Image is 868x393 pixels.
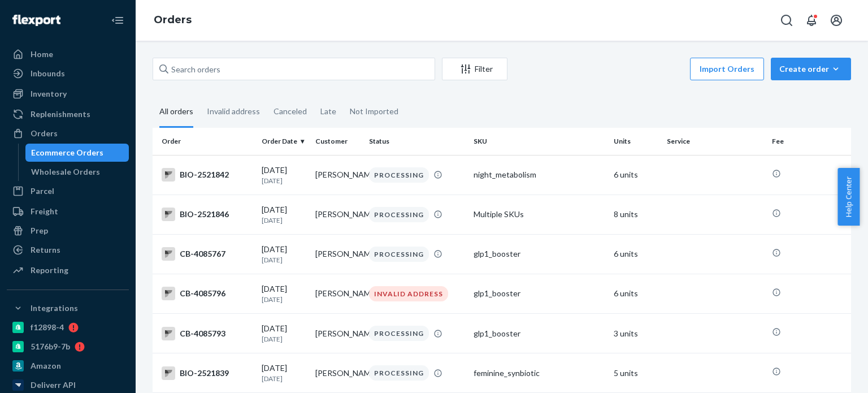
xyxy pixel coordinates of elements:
a: Reporting [7,261,129,279]
a: Returns [7,241,129,259]
div: INVALID ADDRESS [369,286,448,301]
td: [PERSON_NAME] [311,314,364,353]
p: [DATE] [262,374,306,383]
div: [DATE] [262,244,306,265]
a: Prep [7,222,129,240]
div: Inbounds [31,68,65,79]
td: [PERSON_NAME] [311,155,364,195]
div: PROCESSING [369,207,429,222]
td: [PERSON_NAME] [311,353,364,393]
div: glp1_booster [474,288,604,299]
button: Create order [771,58,851,80]
td: 5 units [609,353,663,393]
a: Freight [7,202,129,221]
a: Orders [7,124,129,142]
td: 6 units [609,274,663,313]
td: [PERSON_NAME] [311,195,364,234]
div: glp1_booster [474,328,604,339]
div: PROCESSING [369,326,429,341]
div: Returns [31,244,60,256]
div: Inventory [31,88,67,100]
div: Customer [315,136,360,146]
th: Order Date [257,128,311,155]
a: f12898-4 [7,318,129,336]
div: f12898-4 [31,322,64,333]
a: Wholesale Orders [25,163,129,181]
button: Close Navigation [106,9,129,32]
div: Orders [31,128,58,139]
div: [DATE] [262,165,306,185]
td: Multiple SKUs [469,195,609,234]
th: Order [153,128,257,155]
div: Ecommerce Orders [31,147,103,158]
div: All orders [159,97,193,128]
div: BIO-2521842 [162,168,253,182]
div: glp1_booster [474,248,604,260]
div: Not Imported [350,97,398,126]
div: Reporting [31,265,68,276]
div: 5176b9-7b [31,341,70,352]
td: 3 units [609,314,663,353]
button: Help Center [837,168,860,226]
a: 5176b9-7b [7,338,129,356]
td: 6 units [609,155,663,195]
p: [DATE] [262,334,306,344]
a: Replenishments [7,105,129,123]
input: Search orders [153,58,435,80]
div: [DATE] [262,283,306,304]
div: CB-4085767 [162,247,253,261]
td: [PERSON_NAME] [311,274,364,313]
div: Create order [779,63,843,75]
a: Inbounds [7,64,129,83]
div: PROCESSING [369,247,429,262]
th: Status [364,128,469,155]
div: BIO-2521846 [162,208,253,221]
div: [DATE] [262,204,306,225]
div: Filter [442,63,507,75]
div: Freight [31,206,58,217]
th: Service [662,128,767,155]
div: Prep [31,225,48,236]
button: Open notifications [800,9,823,32]
div: Canceled [274,97,307,126]
ol: breadcrumbs [145,4,201,37]
div: feminine_synbiotic [474,368,604,379]
p: [DATE] [262,295,306,304]
div: PROCESSING [369,167,429,183]
th: Fee [767,128,851,155]
div: Amazon [31,360,61,372]
div: CB-4085793 [162,327,253,340]
div: Deliverr API [31,379,76,391]
a: Amazon [7,357,129,375]
div: [DATE] [262,323,306,344]
div: Late [320,97,336,126]
a: Parcel [7,182,129,200]
td: 8 units [609,195,663,234]
button: Integrations [7,299,129,317]
button: Filter [442,58,507,80]
td: [PERSON_NAME] [311,234,364,274]
div: Home [31,49,53,60]
div: PROCESSING [369,365,429,381]
button: Open Search Box [775,9,798,32]
a: Inventory [7,85,129,103]
button: Open account menu [825,9,848,32]
div: night_metabolism [474,169,604,180]
a: Home [7,45,129,63]
div: [DATE] [262,362,306,383]
button: Import Orders [690,58,764,80]
div: Wholesale Orders [31,166,100,178]
img: Flexport logo [12,15,60,26]
div: Parcel [31,185,54,197]
th: Units [609,128,663,155]
a: Ecommerce Orders [25,144,129,162]
p: [DATE] [262,215,306,225]
p: [DATE] [262,255,306,265]
th: SKU [469,128,609,155]
div: Integrations [31,303,78,314]
div: Invalid address [207,97,260,126]
div: CB-4085796 [162,287,253,300]
div: BIO-2521839 [162,366,253,380]
a: Orders [154,14,192,26]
